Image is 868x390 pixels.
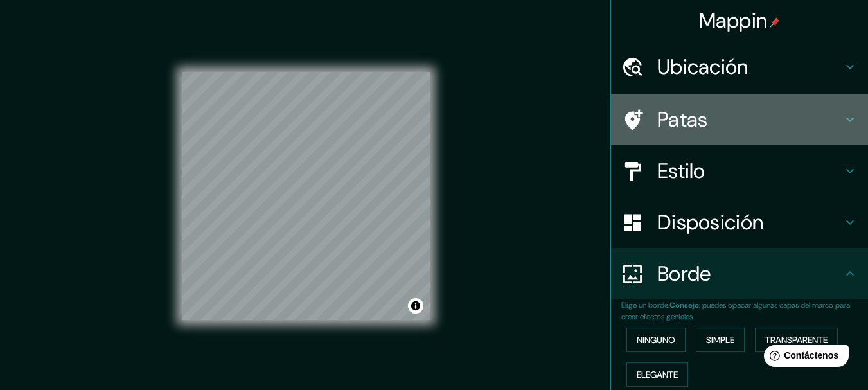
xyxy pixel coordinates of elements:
font: : puedes opacar algunas capas del marco para crear efectos geniales. [621,300,850,322]
font: Elige un borde. [621,300,669,310]
div: Estilo [611,145,868,197]
font: Ninguno [637,334,675,346]
div: Ubicación [611,41,868,93]
button: Elegante [626,362,688,387]
font: Estilo [657,157,705,184]
font: Simple [706,334,734,346]
div: Patas [611,94,868,145]
div: Disposición [611,197,868,248]
font: Ubicación [657,53,748,80]
font: Elegante [637,369,678,380]
font: Borde [657,260,711,287]
font: Transparente [765,334,828,346]
button: Ninguno [626,328,686,352]
img: pin-icon.png [770,17,780,28]
font: Mappin [699,7,768,34]
font: Disposición [657,209,763,236]
iframe: Lanzador de widgets de ayuda [754,340,854,376]
button: Activar o desactivar atribución [408,298,423,314]
button: Transparente [755,328,838,352]
font: Patas [657,106,708,133]
button: Simple [696,328,745,352]
font: Consejo [669,300,699,310]
div: Borde [611,248,868,299]
canvas: Mapa [182,72,430,320]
